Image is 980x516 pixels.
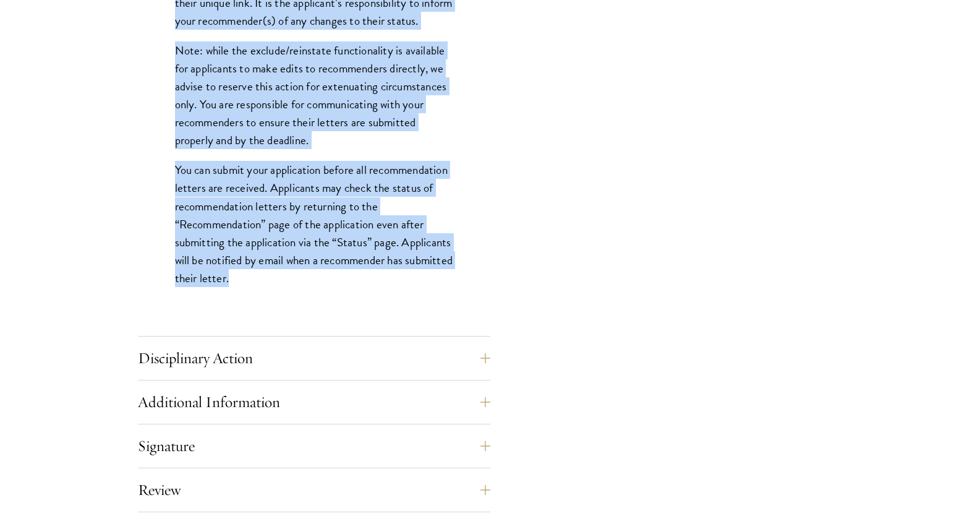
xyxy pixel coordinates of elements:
p: You can submit your application before all recommendation letters are received. Applicants may ch... [175,161,453,286]
button: Additional Information [138,387,490,417]
button: Signature [138,431,490,461]
button: Review [138,475,490,505]
button: Disciplinary Action [138,343,490,373]
p: Note: while the exclude/reinstate functionality is available for applicants to make edits to reco... [175,41,453,149]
